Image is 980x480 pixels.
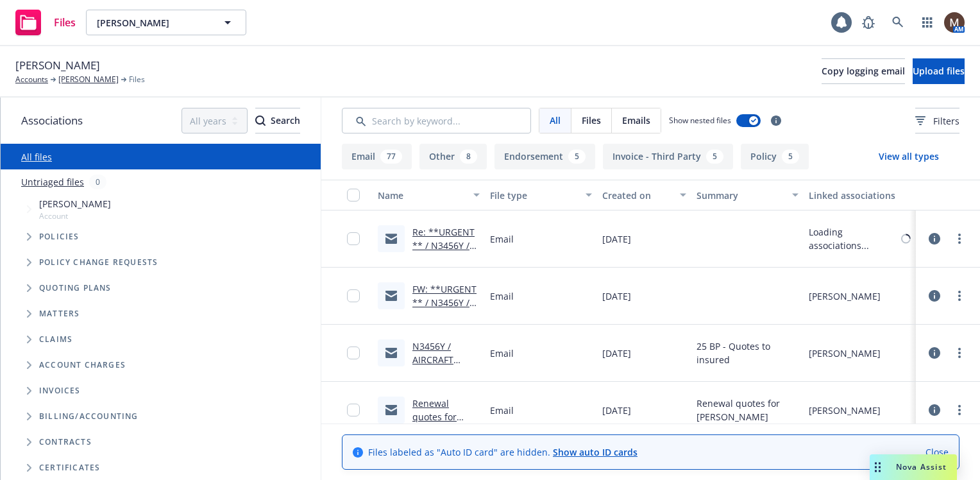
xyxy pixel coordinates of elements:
a: more [952,345,967,361]
span: Billing/Accounting [39,413,139,420]
button: Name [373,180,485,210]
input: Toggle Row Selected [347,289,360,302]
input: Search by keyword... [342,108,531,133]
span: Quoting plans [39,284,112,292]
span: Nova Assist [896,461,947,472]
div: Search [255,108,300,133]
div: [PERSON_NAME] [809,404,881,417]
div: Tree Example [1,194,321,404]
span: Policies [39,233,80,241]
div: [PERSON_NAME] [809,289,881,303]
button: Endorsement [494,144,595,169]
a: Show auto ID cards [553,446,638,458]
span: Upload files [913,65,965,77]
span: All [550,114,561,127]
button: Summary [691,180,804,210]
span: [PERSON_NAME] [15,57,100,74]
span: Invoices [39,387,81,395]
div: File type [490,189,578,202]
button: SearchSearch [255,108,300,133]
button: Invoice - Third Party [603,144,733,169]
div: 5 [706,150,723,164]
button: Linked associations [804,180,916,210]
button: View all types [858,144,959,169]
button: Created on [597,180,691,210]
input: Toggle Row Selected [347,404,360,416]
span: Email [490,404,514,417]
span: Certificates [39,464,100,472]
input: Select all [347,189,360,201]
span: Associations [21,112,83,129]
button: Policy [741,144,809,169]
a: [PERSON_NAME] [58,74,119,85]
input: Toggle Row Selected [347,347,360,359]
span: Emails [622,114,650,127]
a: Switch app [915,10,940,35]
a: Untriaged files [21,175,84,189]
div: Linked associations [809,189,911,202]
span: Email [490,232,514,246]
button: Email [342,144,412,169]
button: Copy logging email [822,58,905,84]
span: [PERSON_NAME] [97,16,208,30]
span: Email [490,347,514,360]
a: Report a Bug [856,10,881,35]
span: Matters [39,310,80,318]
div: 5 [568,150,586,164]
button: Upload files [913,58,965,84]
a: Re: **URGENT ** / N3456Y / AIRCRAFT QUOTE / [PERSON_NAME] [412,226,476,305]
button: Other [419,144,487,169]
span: [PERSON_NAME] [39,197,111,210]
span: Files [54,17,76,28]
span: 25 BP - Quotes to insured [697,339,798,366]
span: Filters [915,114,959,128]
img: photo [944,12,965,33]
input: Toggle Row Selected [347,232,360,245]
span: Files [582,114,601,127]
span: Claims [39,336,72,343]
a: more [952,288,967,304]
span: [DATE] [602,347,631,360]
span: Account [39,210,111,221]
span: Files labeled as "Auto ID card" are hidden. [368,445,638,459]
div: Created on [602,189,672,202]
div: Drag to move [870,454,886,480]
a: N3456Y / AIRCRAFT QUOTE / [PERSON_NAME] [412,340,476,406]
a: Close [925,445,949,459]
button: Nova Assist [870,454,957,480]
svg: Search [255,116,266,126]
div: 5 [782,150,799,164]
div: Name [378,189,466,202]
span: Show nested files [669,115,731,126]
button: [PERSON_NAME] [86,10,246,35]
div: Loading associations... [809,225,899,252]
div: 0 [89,175,106,189]
span: Account charges [39,361,126,369]
a: Search [885,10,911,35]
span: Filters [933,114,959,128]
a: Accounts [15,74,48,85]
a: more [952,231,967,246]
span: Renewal quotes for [PERSON_NAME] [697,397,798,424]
span: [DATE] [602,289,631,303]
span: Files [129,74,145,85]
a: Files [10,4,81,40]
span: [DATE] [602,232,631,246]
span: Email [490,289,514,303]
button: File type [485,180,597,210]
div: 77 [380,150,402,164]
button: Filters [915,108,959,133]
span: Policy change requests [39,259,158,266]
div: [PERSON_NAME] [809,347,881,360]
a: All files [21,151,52,163]
a: more [952,402,967,418]
span: Copy logging email [822,65,905,77]
a: Renewal quotes for [PERSON_NAME] [412,397,476,450]
div: Summary [697,189,784,202]
a: FW: **URGENT ** / N3456Y / AIRCRAFT QUOTE / [PERSON_NAME] [412,283,477,363]
div: 8 [460,150,477,164]
span: Contracts [39,438,92,446]
span: [DATE] [602,404,631,417]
